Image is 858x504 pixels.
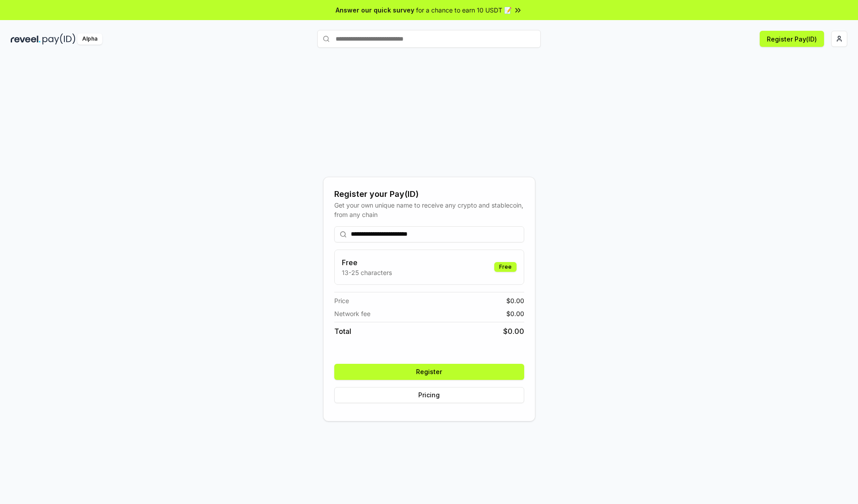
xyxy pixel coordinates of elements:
[334,326,351,337] span: Total
[334,200,524,219] div: Get your own unique name to receive any crypto and stablecoin, from any chain
[506,309,524,318] span: $ 0.00
[11,33,41,45] img: reveel_dark
[334,188,524,200] div: Register your Pay(ID)
[416,5,512,15] span: for a chance to earn 10 USDT 📝
[42,33,76,45] img: pay_id
[503,326,524,337] span: $ 0.00
[336,5,414,15] span: Answer our quick survey
[760,31,824,47] button: Register Pay(ID)
[334,296,349,305] span: Price
[494,262,517,272] div: Free
[342,268,392,277] p: 13-25 characters
[77,33,102,45] div: Alpha
[342,257,392,268] h3: Free
[334,309,370,318] span: Network fee
[506,296,524,305] span: $ 0.00
[334,364,524,380] button: Register
[334,387,524,403] button: Pricing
